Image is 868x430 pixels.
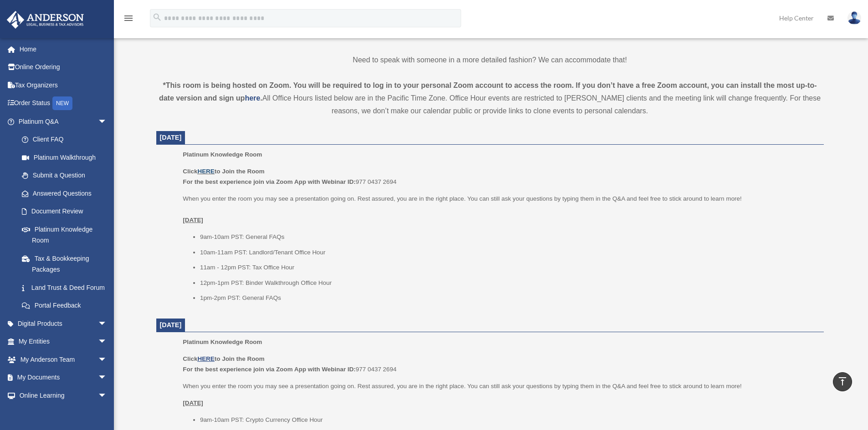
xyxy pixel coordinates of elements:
span: arrow_drop_down [98,386,116,405]
p: When you enter the room you may see a presentation going on. Rest assured, you are in the right p... [183,193,817,226]
p: 977 0437 2694 [183,166,817,187]
a: vertical_align_top [833,372,852,391]
a: Online Ordering [6,58,121,76]
i: search [152,12,162,22]
a: Order StatusNEW [6,94,121,113]
div: NEW [52,96,72,110]
span: Platinum Knowledge Room [183,339,262,345]
a: Answered Questions [13,184,121,202]
a: HERE [197,168,214,175]
a: Tax Organizers [6,76,121,94]
a: My Anderson Teamarrow_drop_down [6,350,121,369]
li: 10am-11am PST: Landlord/Tenant Office Hour [200,247,817,258]
span: arrow_drop_down [98,369,116,387]
a: menu [123,16,134,24]
i: vertical_align_top [837,376,848,387]
span: [DATE] [160,134,182,141]
p: Need to speak with someone in a more detailed fashion? We can accommodate that! [156,54,824,66]
b: For the best experience join via Zoom App with Webinar ID: [183,366,355,373]
a: Document Review [13,202,121,221]
a: here [245,94,260,102]
p: 977 0437 2694 [183,354,817,375]
a: Digital Productsarrow_drop_down [6,314,121,333]
b: Click to Join the Room [183,355,264,362]
b: For the best experience join via Zoom App with Webinar ID: [183,178,355,185]
a: Submit a Question [13,167,121,185]
li: 9am-10am PST: General FAQs [200,232,817,243]
a: Home [6,40,121,58]
a: Platinum Knowledge Room [13,220,116,249]
i: menu [123,13,134,24]
a: My Entitiesarrow_drop_down [6,333,121,351]
a: Platinum Q&Aarrow_drop_down [6,112,121,131]
u: [DATE] [183,400,203,406]
img: User Pic [847,11,861,25]
span: [DATE] [160,321,182,329]
div: All Office Hours listed below are in the Pacific Time Zone. Office Hour events are restricted to ... [156,79,824,117]
li: 1pm-2pm PST: General FAQs [200,293,817,304]
a: My Documentsarrow_drop_down [6,369,121,387]
p: When you enter the room you may see a presentation going on. Rest assured, you are in the right p... [183,381,817,392]
a: HERE [197,355,214,362]
span: arrow_drop_down [98,314,116,333]
a: Online Learningarrow_drop_down [6,386,121,405]
a: Client FAQ [13,131,121,149]
li: 9am-10am PST: Crypto Currency Office Hour [200,415,817,425]
a: Portal Feedback [13,297,121,315]
li: 12pm-1pm PST: Binder Walkthrough Office Hour [200,278,817,288]
span: arrow_drop_down [98,112,116,131]
strong: *This room is being hosted on Zoom. You will be required to log in to your personal Zoom account ... [159,81,817,102]
u: [DATE] [183,217,203,223]
a: Tax & Bookkeeping Packages [13,249,121,278]
img: Anderson Advisors Platinum Portal [4,11,87,29]
b: Click to Join the Room [183,168,264,175]
span: arrow_drop_down [98,333,116,351]
strong: . [260,94,262,102]
a: Platinum Walkthrough [13,148,121,167]
span: arrow_drop_down [98,350,116,369]
a: Land Trust & Deed Forum [13,278,121,297]
span: Platinum Knowledge Room [183,151,262,158]
li: 11am - 12pm PST: Tax Office Hour [200,262,817,273]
